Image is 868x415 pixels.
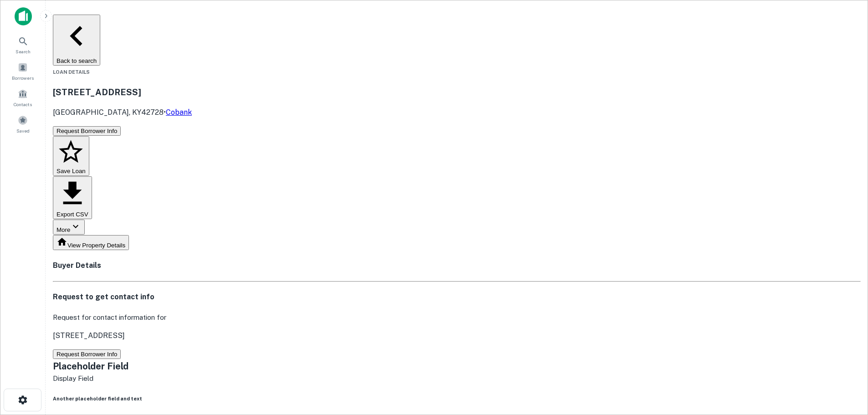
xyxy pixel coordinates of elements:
[3,59,43,83] a: Borrowers
[53,107,861,118] p: [GEOGRAPHIC_DATA], KY42728 •
[3,112,43,136] a: Saved
[14,101,32,108] span: Contacts
[53,359,861,373] h5: Placeholder Field
[53,349,121,359] button: Request Borrower Info
[15,48,31,55] span: Search
[53,373,861,384] p: Display Field
[53,312,861,323] p: Request for contact information for
[53,69,90,75] span: Loan Details
[53,220,85,235] button: More
[53,235,129,250] button: View Property Details
[53,126,121,136] button: Request Borrower Info
[12,74,34,82] span: Borrowers
[53,86,861,98] h3: [STREET_ADDRESS]
[166,108,192,117] a: Cobank
[53,15,100,66] button: Back to search
[53,260,861,271] h4: Buyer Details
[53,176,92,219] button: Export CSV
[16,127,30,134] span: Saved
[15,7,32,26] img: capitalize-icon.png
[3,85,43,110] a: Contacts
[53,136,89,176] button: Save Loan
[53,330,861,341] p: [STREET_ADDRESS]
[53,395,861,402] h6: Another placeholder field and text
[822,342,868,386] iframe: Chat Widget
[53,292,861,302] h4: Request to get contact info
[3,32,43,57] a: Search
